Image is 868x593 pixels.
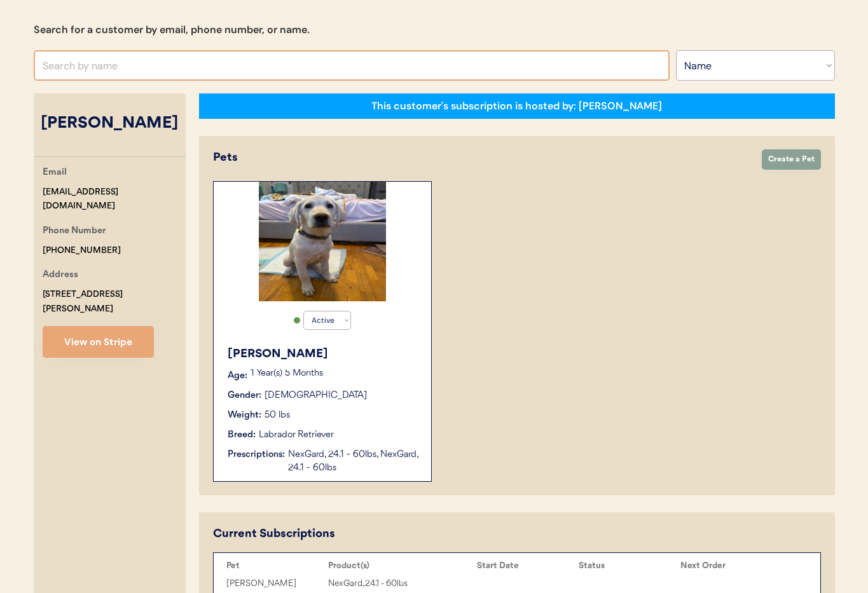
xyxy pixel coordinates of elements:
[43,268,78,283] div: Address
[228,448,285,461] div: Prescriptions:
[228,409,261,422] div: Weight:
[259,182,386,301] img: image.jpg
[579,561,674,571] div: Status
[251,369,418,378] p: 1 Year(s) 5 Months
[228,428,256,442] div: Breed:
[34,22,310,37] div: Search for a customer by email, phone number, or name.
[43,326,154,358] button: View on Stripe
[680,561,776,571] div: Next Order
[226,576,322,591] div: [PERSON_NAME]
[34,112,186,136] div: [PERSON_NAME]
[265,389,367,402] div: [DEMOGRAPHIC_DATA]
[228,369,247,383] div: Age:
[43,287,186,317] div: [STREET_ADDRESS][PERSON_NAME]
[43,185,186,214] div: [EMAIL_ADDRESS][DOMAIN_NAME]
[43,243,121,258] div: [PHONE_NUMBER]
[328,561,471,571] div: Product(s)
[477,561,572,571] div: Start Date
[213,526,335,543] div: Current Subscriptions
[43,224,106,240] div: Phone Number
[226,561,322,571] div: Pet
[34,50,670,81] input: Search by name
[213,149,749,167] div: Pets
[288,448,418,475] div: NexGard, 24.1 - 60lbs, NexGard, 24.1 - 60lbs
[328,576,471,591] div: NexGard, 24.1 - 60lbs
[762,149,821,170] button: Create a Pet
[371,99,662,113] div: This customer's subscription is hosted by: [PERSON_NAME]
[43,165,67,181] div: Email
[228,389,261,402] div: Gender:
[228,346,418,363] div: [PERSON_NAME]
[259,428,334,442] div: Labrador Retriever
[265,409,290,422] div: 50 lbs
